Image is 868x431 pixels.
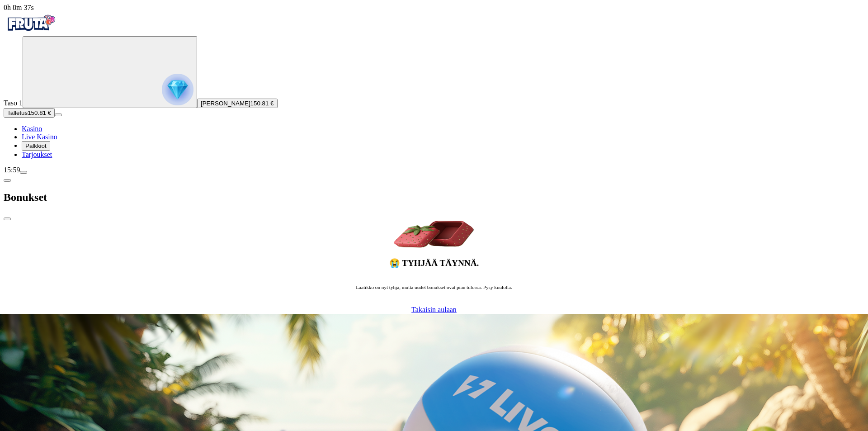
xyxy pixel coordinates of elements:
h2: Bonukset [4,191,864,204]
span: Takaisin aulaan [411,306,457,313]
button: chevron-left icon [4,179,11,182]
button: menu [55,114,62,116]
a: poker-chip iconLive Kasino [22,133,57,141]
p: Laatikko on nyt tyhjä, mutta uudet bonukset ovat pian tulossa. Pysy kuulolla. [356,284,512,291]
h2: 😭 Tyhjää täynnä. [389,258,479,268]
img: empty-content [393,221,475,248]
span: Taso 1 [4,99,23,107]
a: Fruta [4,28,58,36]
span: Talletus [7,109,28,116]
span: user session time [4,4,34,11]
button: [PERSON_NAME]150.81 € [197,99,278,108]
button: menu [20,171,27,174]
button: Talletusplus icon150.81 € [4,108,55,118]
button: close [4,218,11,220]
a: diamond iconKasino [22,125,42,133]
span: Tarjoukset [22,151,52,158]
span: 150.81 € [28,109,51,116]
a: Takaisin aulaan [411,306,457,314]
img: Fruta [4,12,58,34]
span: Kasino [22,125,42,133]
span: 15:59 [4,166,20,174]
span: Live Kasino [22,133,57,141]
button: reward progress [23,36,197,108]
a: gift-inverted iconTarjoukset [22,151,52,158]
nav: Primary [4,12,864,159]
span: [PERSON_NAME] [201,100,250,107]
span: 150.81 € [250,100,274,107]
img: reward progress [162,74,193,105]
button: reward iconPalkkiot [22,141,50,151]
span: Palkkiot [25,142,47,149]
